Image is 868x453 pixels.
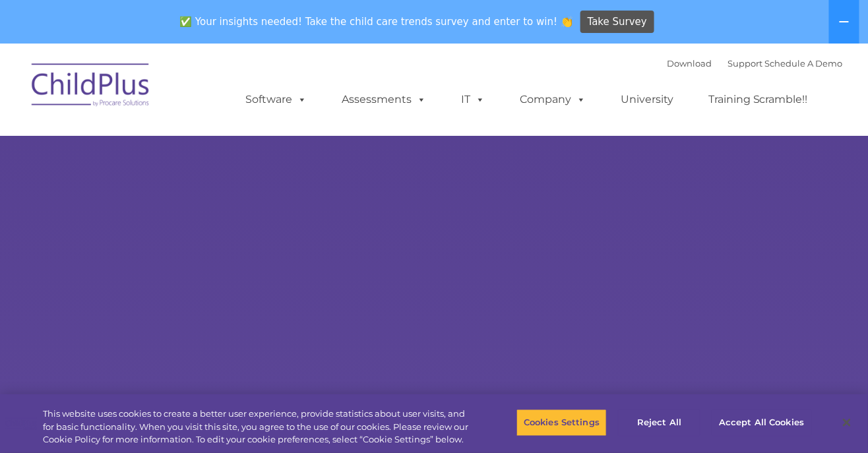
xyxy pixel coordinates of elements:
[507,86,599,113] a: Company
[695,86,821,113] a: Training Scramble!!
[765,58,843,69] a: Schedule A Demo
[667,58,843,69] font: |
[580,11,655,34] a: Take Survey
[328,86,439,113] a: Assessments
[607,86,687,113] a: University
[588,11,647,34] span: Take Survey
[516,409,607,437] button: Cookies Settings
[832,408,861,437] button: Close
[43,408,478,446] div: This website uses cookies to create a better user experience, provide statistics about user visit...
[232,86,320,113] a: Software
[712,409,811,437] button: Accept All Cookies
[448,86,498,113] a: IT
[667,58,712,69] a: Download
[25,54,157,120] img: ChildPlus by Procare Solutions
[175,9,578,34] span: ✅ Your insights needed! Take the child care trends survey and enter to win! 👏
[728,58,762,69] a: Support
[618,409,700,437] button: Reject All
